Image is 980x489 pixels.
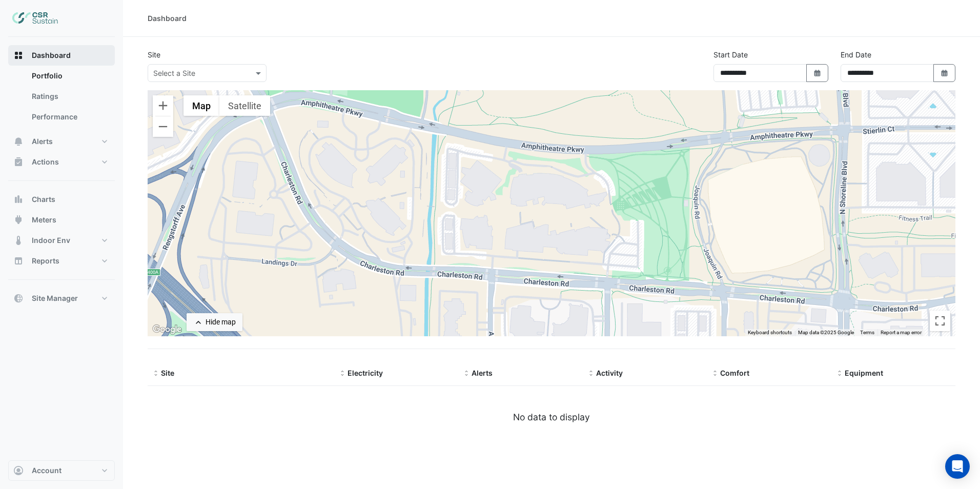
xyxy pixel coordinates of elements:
[720,369,749,377] span: Comfort
[472,369,493,377] span: Alerts
[13,215,24,225] app-icon: Meters
[8,152,115,172] button: Actions
[32,293,78,303] span: Site Manager
[881,330,922,335] a: Report a map error
[32,157,59,167] span: Actions
[24,66,115,86] a: Portfolio
[8,460,115,481] button: Account
[13,157,24,167] app-icon: Actions
[945,454,970,479] div: Open Intercom Messenger
[32,465,62,476] span: Account
[150,323,184,336] a: Open this area in Google Maps (opens a new window)
[219,95,270,116] button: Show satellite imagery
[150,323,184,336] img: Google
[13,256,24,266] app-icon: Reports
[841,49,871,60] label: End Date
[32,194,55,205] span: Charts
[32,256,59,266] span: Reports
[24,86,115,107] a: Ratings
[32,215,56,225] span: Meters
[24,107,115,127] a: Performance
[183,95,219,116] button: Show street map
[713,49,748,60] label: Start Date
[348,369,383,377] span: Electricity
[153,116,173,137] button: Zoom out
[32,235,70,246] span: Indoor Env
[13,50,24,60] app-icon: Dashboard
[8,131,115,152] button: Alerts
[12,8,58,29] img: Company Logo
[32,50,71,60] span: Dashboard
[930,311,950,331] button: Toggle fullscreen view
[13,136,24,147] app-icon: Alerts
[596,369,623,377] span: Activity
[13,194,24,205] app-icon: Charts
[8,45,115,66] button: Dashboard
[161,369,174,377] span: Site
[148,411,955,424] div: No data to display
[206,317,236,328] div: Hide map
[8,230,115,251] button: Indoor Env
[748,329,792,336] button: Keyboard shortcuts
[8,189,115,210] button: Charts
[8,66,115,131] div: Dashboard
[798,330,854,335] span: Map data ©2025 Google
[32,136,53,147] span: Alerts
[13,235,24,246] app-icon: Indoor Env
[187,313,242,331] button: Hide map
[8,288,115,309] button: Site Manager
[940,69,949,77] fa-icon: Select Date
[8,210,115,230] button: Meters
[813,69,822,77] fa-icon: Select Date
[860,330,874,335] a: Terms (opens in new tab)
[845,369,883,377] span: Equipment
[13,293,24,303] app-icon: Site Manager
[148,13,187,24] div: Dashboard
[148,49,160,60] label: Site
[153,95,173,116] button: Zoom in
[8,251,115,271] button: Reports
